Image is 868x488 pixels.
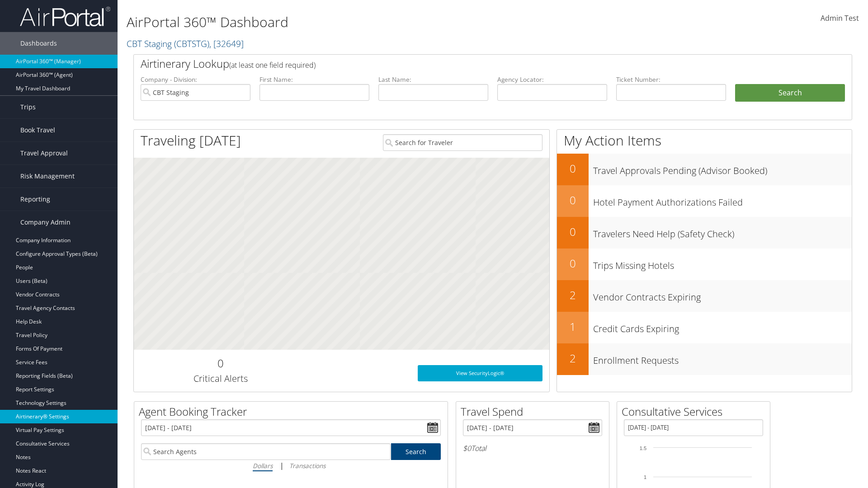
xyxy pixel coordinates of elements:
[593,223,852,240] h3: Travelers Need Help (Safety Check)
[229,60,316,70] span: (at least one field required)
[141,460,441,471] div: |
[735,84,845,102] button: Search
[557,154,852,185] a: 0Travel Approvals Pending (Advisor Booked)
[378,75,488,84] label: Last Name:
[20,142,68,164] span: Travel Approval
[253,461,273,470] i: Dollars
[463,443,602,453] h6: Total
[461,404,609,419] h2: Travel Spend
[209,38,244,50] span: , [ 32649 ]
[141,372,300,385] h3: Critical Alerts
[557,224,589,239] h2: 0
[593,318,852,335] h3: Credit Cards Expiring
[20,6,110,27] img: airportal-logo.png
[127,13,615,32] h1: AirPortal 360™ Dashboard
[557,280,852,312] a: 2Vendor Contracts Expiring
[557,217,852,249] a: 0Travelers Need Help (Safety Check)
[557,319,589,334] h2: 1
[640,446,646,451] tspan: 1.5
[497,75,607,84] label: Agency Locator:
[141,443,391,460] input: Search Agents
[557,161,589,176] h2: 0
[141,131,241,150] h1: Traveling [DATE]
[557,249,852,280] a: 0Trips Missing Hotels
[593,350,852,367] h3: Enrollment Requests
[20,119,55,141] span: Book Travel
[821,13,859,23] span: Admin Test
[593,160,852,177] h3: Travel Approvals Pending (Advisor Booked)
[557,351,589,366] h2: 2
[259,75,369,84] label: First Name:
[20,165,75,188] span: Risk Management
[593,255,852,272] h3: Trips Missing Hotels
[141,56,785,71] h2: Airtinerary Lookup
[383,134,542,151] input: Search for Traveler
[557,185,852,217] a: 0Hotel Payment Authorizations Failed
[127,38,244,50] a: CBT Staging
[391,443,441,460] a: Search
[20,188,50,211] span: Reporting
[20,32,57,55] span: Dashboards
[418,365,542,381] a: View SecurityLogic®
[821,5,859,33] a: Admin Test
[289,461,325,470] i: Transactions
[557,192,589,208] h2: 0
[557,287,589,303] h2: 2
[141,75,250,84] label: Company - Division:
[20,96,36,118] span: Trips
[20,211,71,234] span: Company Admin
[593,286,852,304] h3: Vendor Contracts Expiring
[463,443,471,453] span: $0
[557,131,852,150] h1: My Action Items
[141,356,300,371] h2: 0
[593,192,852,209] h3: Hotel Payment Authorizations Failed
[622,404,770,419] h2: Consultative Services
[557,312,852,343] a: 1Credit Cards Expiring
[616,75,726,84] label: Ticket Number:
[557,343,852,375] a: 2Enrollment Requests
[174,38,209,50] span: ( CBTSTG )
[557,256,589,271] h2: 0
[139,404,448,419] h2: Agent Booking Tracker
[644,474,646,480] tspan: 1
